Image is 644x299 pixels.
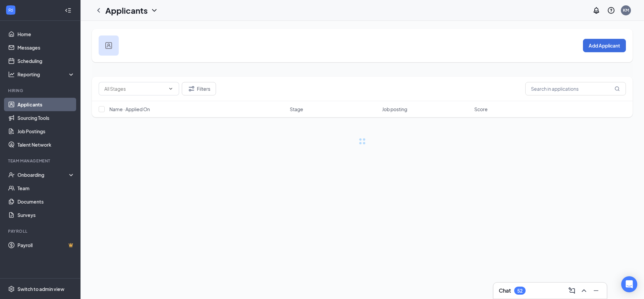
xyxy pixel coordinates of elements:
svg: Minimize [592,287,600,295]
a: PayrollCrown [17,238,75,252]
span: Stage [290,106,303,113]
button: ComposeMessage [567,285,577,296]
svg: ChevronDown [150,6,158,14]
svg: Settings [8,286,15,292]
svg: ChevronLeft [95,6,103,14]
a: Messages [17,41,75,54]
a: Team [17,181,75,195]
button: Minimize [591,285,601,296]
a: Surveys [17,208,75,222]
a: Scheduling [17,54,75,68]
svg: ChevronDown [168,86,173,91]
button: ChevronUp [579,285,589,296]
div: KM [623,7,629,13]
div: 52 [517,288,523,294]
span: Score [474,106,488,113]
svg: Filter [187,85,196,93]
svg: UserCheck [8,171,15,178]
span: Name · Applied On [109,106,150,113]
a: Home [17,27,75,41]
button: Filter Filters [182,82,216,95]
div: Payroll [8,228,73,234]
svg: Notifications [592,6,600,14]
svg: QuestionInfo [607,6,615,14]
svg: WorkstreamLogo [7,7,14,13]
div: Reporting [17,71,75,78]
div: Onboarding [17,171,69,178]
div: Hiring [8,88,73,93]
a: Job Postings [17,125,75,138]
h3: Chat [499,287,511,294]
svg: Analysis [8,71,15,78]
svg: ComposeMessage [568,287,576,295]
svg: Collapse [65,7,71,14]
a: Talent Network [17,138,75,151]
div: Team Management [8,158,73,164]
span: Job posting [382,106,407,113]
a: Sourcing Tools [17,111,75,125]
h1: Applicants [105,5,148,16]
div: Open Intercom Messenger [621,276,637,292]
input: Search in applications [525,82,626,95]
img: user icon [105,42,112,49]
div: Switch to admin view [17,286,64,292]
button: Add Applicant [583,39,626,52]
a: Documents [17,195,75,208]
a: Applicants [17,98,75,111]
svg: MagnifyingGlass [614,86,620,91]
svg: ChevronUp [580,287,588,295]
input: All Stages [104,85,165,92]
